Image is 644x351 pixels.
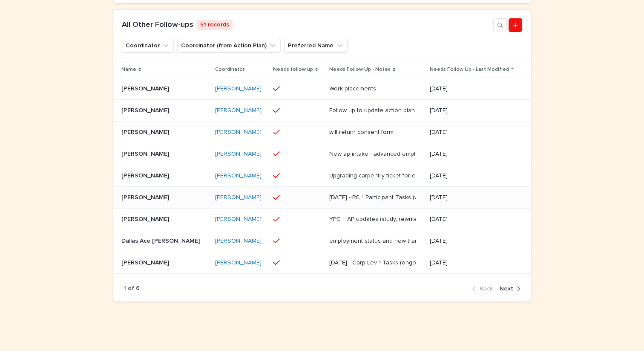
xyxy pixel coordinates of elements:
a: [PERSON_NAME] [215,85,262,93]
p: Coordinator [215,65,244,74]
a: [PERSON_NAME] [215,129,262,136]
tr: [PERSON_NAME][PERSON_NAME] [PERSON_NAME] [DATE] - PC 1 Participant Tasks (when needed) [DATE] [113,187,531,209]
div: Follow up to update action plan [329,107,414,114]
p: [DATE] [430,259,515,267]
p: [PERSON_NAME] [121,127,171,136]
div: YPC + AP updates (study, rewrite) [329,216,414,223]
a: [PERSON_NAME] [215,259,262,267]
p: [DATE] [430,107,515,114]
div: employment status and new training goals needed [329,238,414,245]
p: [PERSON_NAME] [121,258,171,267]
p: [DATE] [430,238,515,245]
button: Preferred Name [284,39,348,52]
button: Coordinator (from Action Plan) [177,39,281,52]
p: [PERSON_NAME] [121,171,171,180]
p: Name [121,65,136,74]
p: [PERSON_NAME] [121,214,171,223]
span: Next [500,286,513,292]
p: Needs follow up [273,65,313,74]
p: [DATE] [430,129,515,136]
p: [DATE] [430,151,515,158]
a: [PERSON_NAME] [215,172,262,180]
tr: Dallas Ace [PERSON_NAME]Dallas Ace [PERSON_NAME] [PERSON_NAME] employment status and new training... [113,230,531,252]
p: Needs Follow Up - Notes [329,65,391,74]
p: [DATE] [430,194,515,201]
p: [PERSON_NAME] [121,105,171,114]
p: [DATE] [430,216,515,223]
a: [PERSON_NAME] [215,151,262,158]
div: New ap intake - advanced employment (Employment as Tsymsyen rep /cultural lead for new metis dayc... [329,151,414,158]
p: Dallas Ace [PERSON_NAME] [121,236,201,245]
p: [PERSON_NAME] [121,84,171,93]
div: [DATE] - PC 1 Participant Tasks (when needed) [329,194,414,201]
tr: [PERSON_NAME][PERSON_NAME] [PERSON_NAME] New ap intake - advanced employment (Employment as Tsyms... [113,143,531,165]
tr: [PERSON_NAME][PERSON_NAME] [PERSON_NAME] will return consent form [DATE] [113,122,531,143]
div: [DATE] - Carp Lev 1 Tasks (ongoing) [329,259,414,267]
button: Coordinator [122,39,174,52]
span: Back [480,286,493,292]
p: [PERSON_NAME] [121,192,171,201]
a: [PERSON_NAME] [215,107,262,114]
a: [PERSON_NAME] [215,194,262,201]
tr: [PERSON_NAME][PERSON_NAME] [PERSON_NAME] Follow up to update action plan [DATE] [113,100,531,122]
p: [PERSON_NAME] [121,149,171,158]
tr: [PERSON_NAME][PERSON_NAME] [PERSON_NAME] YPC + AP updates (study, rewrite) [DATE] [113,209,531,230]
p: [DATE] [430,172,515,180]
div: Upgrading carpentry ticket for employment. [329,172,414,180]
p: Needs Follow Up - Last Modified [430,65,509,74]
button: Back [472,285,496,293]
a: All Other Follow-ups [122,21,193,29]
p: 51 records [197,20,233,30]
tr: [PERSON_NAME][PERSON_NAME] [PERSON_NAME] Upgrading carpentry ticket for employment. [DATE] [113,165,531,187]
tr: [PERSON_NAME][PERSON_NAME] [PERSON_NAME] [DATE] - Carp Lev 1 Tasks (ongoing) [DATE] [113,252,531,274]
p: [DATE] [430,85,515,93]
a: [PERSON_NAME] [215,238,262,245]
p: 1 of 6 [124,285,140,292]
tr: [PERSON_NAME][PERSON_NAME] [PERSON_NAME] Work placements [DATE] [113,78,531,100]
a: [PERSON_NAME] [215,216,262,223]
div: will return consent form [329,129,394,136]
div: Work placements [329,85,376,93]
button: Next [496,285,520,293]
a: Add new record [509,18,522,32]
